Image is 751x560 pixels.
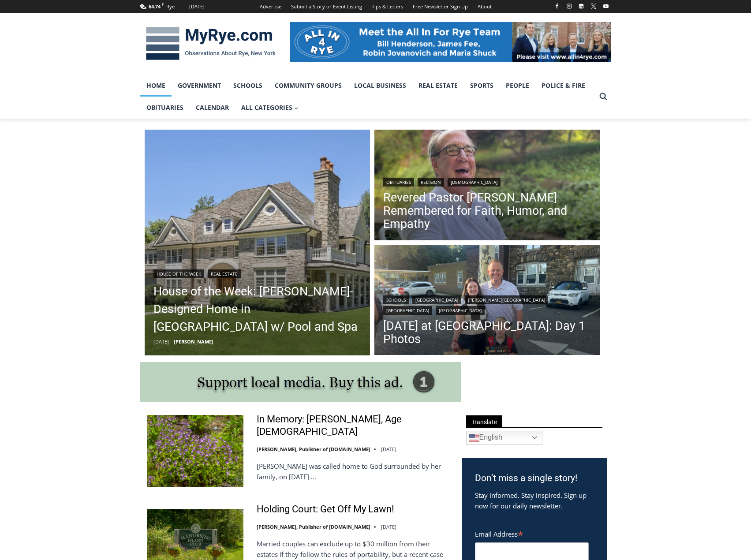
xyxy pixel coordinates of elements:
[227,75,269,97] a: Schools
[552,1,562,11] a: Facebook
[171,338,174,345] span: –
[465,295,548,304] a: [PERSON_NAME][GEOGRAPHIC_DATA]
[381,523,396,530] time: [DATE]
[412,75,464,97] a: Real Estate
[535,75,591,97] a: Police & Fire
[162,2,164,7] span: F
[140,362,461,402] img: support local media, buy this ad
[475,490,594,511] p: Stay informed. Stay inspired. Sign up now for our daily newsletter.
[500,75,535,97] a: People
[381,446,396,452] time: [DATE]
[588,1,599,11] a: X
[257,523,370,530] a: [PERSON_NAME], Publisher of [DOMAIN_NAME]
[147,415,243,487] img: In Memory: Adele Arrigale, Age 90
[166,3,175,11] div: Rye
[374,245,600,358] a: Read More First Day of School at Rye City Schools: Day 1 Photos
[383,306,432,315] a: [GEOGRAPHIC_DATA]
[383,178,414,187] a: Obituaries
[241,103,299,112] span: All Categories
[466,431,542,445] a: English
[153,338,169,345] time: [DATE]
[374,130,600,243] img: Obituary - Donald Poole - 2
[140,21,281,67] img: MyRye.com
[140,97,190,119] a: Obituaries
[140,75,172,97] a: Home
[145,130,370,355] a: Read More House of the Week: Rich Granoff-Designed Home in Greenwich w/ Pool and Spa
[149,3,161,10] span: 64.74
[383,191,591,231] a: Revered Pastor [PERSON_NAME] Remembered for Faith, Humor, and Empathy
[466,415,502,427] span: Translate
[475,471,594,485] h3: Don’t miss a single story!
[257,461,450,482] p: [PERSON_NAME] was called home to God surrounded by her family, on [DATE]….
[374,130,600,243] a: Read More Revered Pastor Donald Poole Jr. Remembered for Faith, Humor, and Empathy
[140,75,595,119] nav: Primary Navigation
[290,22,611,62] img: All in for Rye
[374,245,600,358] img: (PHOTO: Henry arrived for his first day of Kindergarten at Midland Elementary School. He likes cu...
[172,75,227,97] a: Government
[564,1,575,11] a: Instagram
[576,1,587,11] a: Linkedin
[464,75,500,97] a: Sports
[257,503,394,516] a: Holding Court: Get Off My Lawn!
[418,178,444,187] a: Religion
[257,446,370,452] a: [PERSON_NAME], Publisher of [DOMAIN_NAME]
[153,283,362,336] a: House of the Week: [PERSON_NAME]-Designed Home in [GEOGRAPHIC_DATA] w/ Pool and Spa
[190,97,235,119] a: Calendar
[189,3,205,11] div: [DATE]
[412,295,461,304] a: [GEOGRAPHIC_DATA]
[235,97,305,119] a: All Categories
[383,176,591,187] div: | |
[145,130,370,355] img: 28 Thunder Mountain Road, Greenwich
[595,89,611,105] button: View Search Form
[469,433,479,443] img: en
[348,75,412,97] a: Local Business
[383,319,591,346] a: [DATE] at [GEOGRAPHIC_DATA]: Day 1 Photos
[436,306,485,315] a: [GEOGRAPHIC_DATA]
[383,295,409,304] a: Schools
[174,338,213,345] a: [PERSON_NAME]
[257,413,450,438] a: In Memory: [PERSON_NAME], Age [DEMOGRAPHIC_DATA]
[269,75,348,97] a: Community Groups
[208,269,241,278] a: Real Estate
[383,294,591,315] div: | | | |
[153,268,362,278] div: |
[448,178,501,187] a: [DEMOGRAPHIC_DATA]
[475,525,589,541] label: Email Address
[153,269,204,278] a: House of the Week
[601,1,611,11] a: YouTube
